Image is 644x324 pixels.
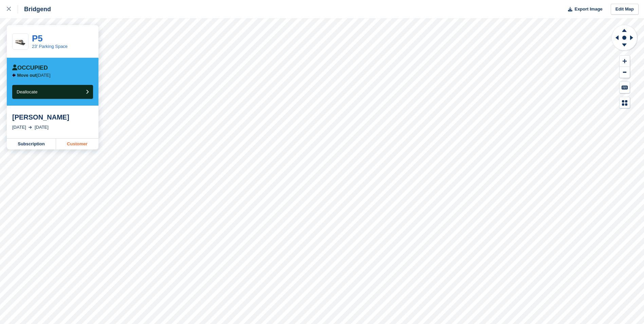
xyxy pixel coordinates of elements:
[620,97,630,108] button: Map Legend
[12,65,48,71] div: Occupied
[32,33,43,43] a: P5
[56,139,98,149] a: Customer
[12,113,93,121] div: [PERSON_NAME]
[17,89,37,94] span: Deallocate
[611,4,639,15] a: Edit Map
[29,126,32,129] img: arrow-right-light-icn-cde0832a797a2874e46488d9cf13f60e5c3a73dbe684e267c42b8395dfbc2abf.svg
[574,6,602,13] span: Export Image
[13,37,28,46] img: Caravan%20-%20R.jpg
[12,73,16,77] img: arrow-left-icn-90495f2de72eb5bd0bd1c3c35deca35cc13f817d75bef06ecd7c0b315636ce7e.svg
[620,82,630,93] button: Keyboard Shortcuts
[17,73,51,78] p: [DATE]
[12,124,26,131] div: [DATE]
[620,56,630,67] button: Zoom In
[35,124,49,131] div: [DATE]
[12,85,93,99] button: Deallocate
[17,73,37,78] span: Move out
[620,67,630,78] button: Zoom Out
[18,5,51,13] div: Bridgend
[7,139,56,149] a: Subscription
[32,44,68,49] a: 23' Parking Space
[564,4,603,15] button: Export Image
